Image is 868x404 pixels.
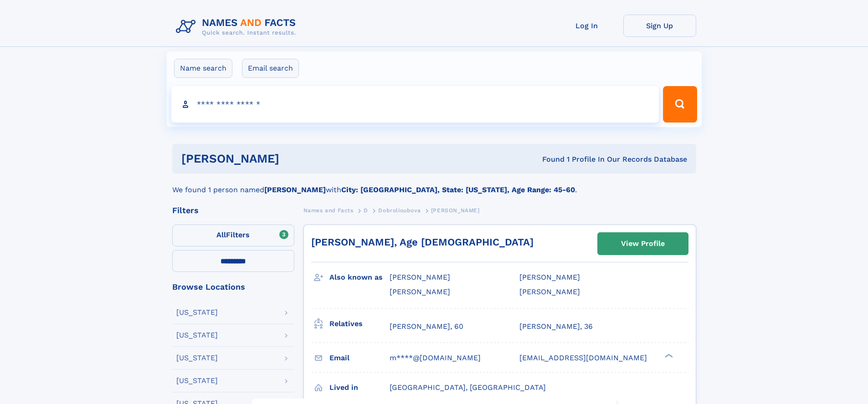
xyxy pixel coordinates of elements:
[172,283,294,291] div: Browse Locations
[663,353,673,358] div: ❯
[341,185,575,194] b: City: [GEOGRAPHIC_DATA], State: [US_STATE], Age Range: 45-60
[181,153,411,164] h1: [PERSON_NAME]
[663,86,697,123] button: Search Button
[378,205,421,216] a: Dobrolioubova
[311,236,534,248] a: [PERSON_NAME], Age [DEMOGRAPHIC_DATA]
[621,233,665,254] div: View Profile
[176,309,218,316] div: [US_STATE]
[390,273,450,281] span: [PERSON_NAME]
[264,185,326,194] b: [PERSON_NAME]
[329,350,390,366] h3: Email
[329,270,390,285] h3: Also known as
[242,59,299,78] label: Email search
[623,15,696,37] a: Sign Up
[172,225,294,246] label: Filters
[550,15,623,37] a: Log In
[519,322,593,332] a: [PERSON_NAME], 36
[390,287,450,296] span: [PERSON_NAME]
[519,287,580,296] span: [PERSON_NAME]
[519,273,580,281] span: [PERSON_NAME]
[378,207,421,214] span: Dobrolioubova
[174,59,232,78] label: Name search
[411,154,687,164] div: Found 1 Profile In Our Records Database
[329,380,390,395] h3: Lived in
[303,205,354,216] a: Names and Facts
[216,230,226,239] span: All
[172,174,696,195] div: We found 1 person named with .
[172,206,294,215] div: Filters
[176,354,218,362] div: [US_STATE]
[364,207,368,214] span: D
[176,332,218,339] div: [US_STATE]
[519,353,647,362] span: [EMAIL_ADDRESS][DOMAIN_NAME]
[364,205,368,216] a: D
[431,207,480,214] span: [PERSON_NAME]
[172,15,303,39] img: Logo Names and Facts
[171,86,659,123] input: search input
[598,233,688,255] a: View Profile
[329,316,390,332] h3: Relatives
[176,377,218,384] div: [US_STATE]
[390,322,463,332] a: [PERSON_NAME], 60
[390,383,546,392] span: [GEOGRAPHIC_DATA], [GEOGRAPHIC_DATA]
